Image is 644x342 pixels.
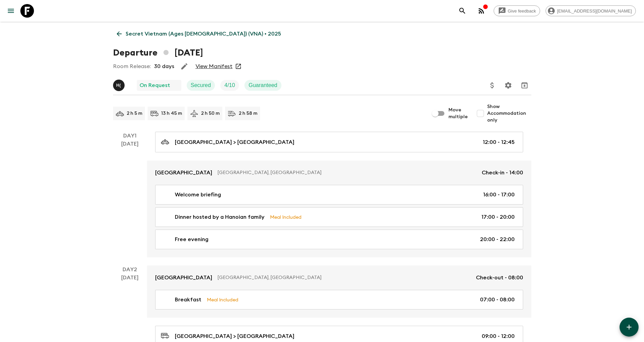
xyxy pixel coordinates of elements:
span: Move multiple [448,107,468,120]
h1: Departure [DATE] [113,46,203,60]
p: 09:00 - 12:00 [482,332,515,340]
p: Meal Included [207,296,238,303]
p: Dinner hosted by a Hanoian family [175,213,264,221]
button: Update Price, Early Bird Discount and Costs [485,79,499,92]
p: 2 h 50 m [201,110,220,117]
p: 12:00 - 12:45 [483,138,515,146]
p: 17:00 - 20:00 [481,213,515,221]
p: Free evening [175,235,208,243]
p: [GEOGRAPHIC_DATA], [GEOGRAPHIC_DATA] [218,169,476,176]
span: Hai (Le Mai) Nhat [113,82,126,87]
p: Check-out - 08:00 [476,274,523,282]
div: Secured [187,80,215,91]
button: menu [4,4,18,18]
p: Day 2 [113,265,147,274]
a: View Manifest [196,63,233,70]
p: 30 days [154,62,174,70]
p: [GEOGRAPHIC_DATA] [155,169,212,177]
a: Secret Vietnam (Ages [DEMOGRAPHIC_DATA]) (VNA) • 2025 [113,27,285,41]
a: BreakfastMeal Included07:00 - 08:00 [155,290,523,309]
p: 16:00 - 17:00 [483,191,515,199]
button: search adventures [456,4,469,18]
p: Room Release: [113,62,151,70]
p: 20:00 - 22:00 [480,235,515,243]
p: [GEOGRAPHIC_DATA], [GEOGRAPHIC_DATA] [218,274,471,281]
p: 2 h 5 m [127,110,142,117]
button: H( [113,80,126,91]
p: Check-in - 14:00 [482,169,523,177]
p: Meal Included [270,213,301,221]
a: Give feedback [494,5,540,16]
p: [GEOGRAPHIC_DATA] > [GEOGRAPHIC_DATA] [175,138,294,146]
button: Settings [501,79,515,92]
p: Guaranteed [249,81,277,89]
div: Trip Fill [220,80,239,91]
button: Archive (Completed, Cancelled or Unsynced Departures only) [518,79,531,92]
a: Dinner hosted by a Hanoian familyMeal Included17:00 - 20:00 [155,207,523,227]
p: 13 h 45 m [161,110,182,117]
a: Free evening20:00 - 22:00 [155,230,523,249]
p: On Request [140,81,170,89]
span: Give feedback [504,8,540,14]
a: Welcome briefing16:00 - 17:00 [155,185,523,205]
p: Welcome briefing [175,191,221,199]
a: [GEOGRAPHIC_DATA][GEOGRAPHIC_DATA], [GEOGRAPHIC_DATA]Check-in - 14:00 [147,161,531,185]
span: Show Accommodation only [487,103,531,124]
div: [EMAIL_ADDRESS][DOMAIN_NAME] [546,5,636,16]
p: [GEOGRAPHIC_DATA] [155,274,212,282]
p: 07:00 - 08:00 [480,296,515,304]
a: [GEOGRAPHIC_DATA][GEOGRAPHIC_DATA], [GEOGRAPHIC_DATA]Check-out - 08:00 [147,265,531,290]
p: 2 h 58 m [239,110,257,117]
p: H ( [116,83,121,88]
a: [GEOGRAPHIC_DATA] > [GEOGRAPHIC_DATA]12:00 - 12:45 [155,132,523,152]
p: 4 / 10 [224,81,235,89]
p: Secured [191,81,211,89]
p: Day 1 [113,132,147,140]
div: [DATE] [121,140,139,257]
p: Secret Vietnam (Ages [DEMOGRAPHIC_DATA]) (VNA) • 2025 [126,30,281,38]
p: [GEOGRAPHIC_DATA] > [GEOGRAPHIC_DATA] [175,332,294,340]
span: [EMAIL_ADDRESS][DOMAIN_NAME] [553,8,636,14]
p: Breakfast [175,296,201,304]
